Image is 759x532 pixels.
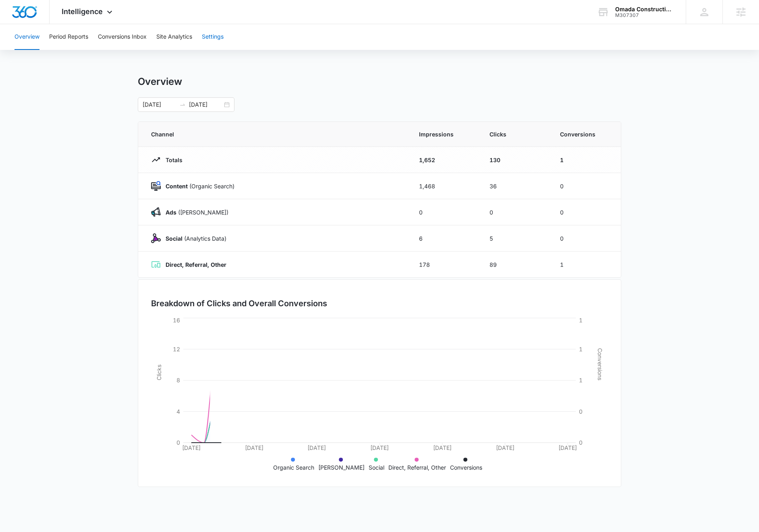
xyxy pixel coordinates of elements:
div: account name [615,6,674,12]
img: Content [151,181,161,191]
td: 1 [550,252,621,278]
tspan: 1 [579,346,583,353]
button: Period Reports [49,24,88,50]
p: Totals [161,156,182,164]
span: Intelligence [62,7,103,16]
td: 1,468 [409,173,480,199]
span: Conversions [560,130,608,138]
tspan: [DATE] [496,444,514,451]
p: Social [369,463,384,472]
input: Start date [143,100,176,109]
tspan: Conversions [597,348,603,380]
div: account id [615,12,674,18]
tspan: 16 [173,317,180,324]
tspan: [DATE] [182,444,201,451]
tspan: 0 [579,439,583,446]
button: Conversions Inbox [98,24,147,50]
img: Ads [151,207,161,217]
h3: Breakdown of Clicks and Overall Conversions [151,297,327,309]
td: 0 [409,199,480,225]
td: 0 [480,199,550,225]
tspan: 0 [579,408,583,414]
span: Impressions [419,130,470,138]
td: 5 [480,225,550,252]
button: Overview [15,24,39,50]
tspan: 0 [176,439,180,446]
p: [PERSON_NAME] [318,463,365,472]
strong: Content [166,183,188,190]
strong: Social [166,235,182,242]
input: End date [189,100,222,109]
tspan: [DATE] [307,444,326,451]
tspan: [DATE] [433,444,452,451]
tspan: Clicks [156,365,162,380]
tspan: 1 [579,377,583,384]
p: Conversions [450,463,482,472]
td: 6 [409,225,480,252]
td: 178 [409,252,480,278]
td: 130 [480,147,550,173]
tspan: [DATE] [558,444,577,451]
td: 0 [550,225,621,252]
td: 1 [550,147,621,173]
p: Organic Search [273,463,314,472]
tspan: 1 [579,317,583,324]
td: 89 [480,252,550,278]
tspan: 12 [173,346,180,353]
td: 0 [550,199,621,225]
p: (Organic Search) [161,182,234,190]
td: 36 [480,173,550,199]
tspan: 4 [176,408,180,414]
span: Clicks [489,130,541,138]
button: Site Analytics [156,24,192,50]
tspan: [DATE] [245,444,263,451]
p: ([PERSON_NAME]) [161,208,228,217]
strong: Ads [166,209,176,216]
td: 1,652 [409,147,480,173]
h1: Overview [138,76,182,88]
tspan: 8 [176,377,180,384]
button: Settings [202,24,224,50]
span: to [179,101,186,108]
tspan: [DATE] [370,444,389,451]
p: Direct, Referral, Other [388,463,446,472]
td: 0 [550,173,621,199]
span: Channel [151,130,400,138]
strong: Direct, Referral, Other [166,261,226,268]
span: swap-right [179,101,186,108]
p: (Analytics Data) [161,234,226,243]
img: Social [151,233,161,243]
